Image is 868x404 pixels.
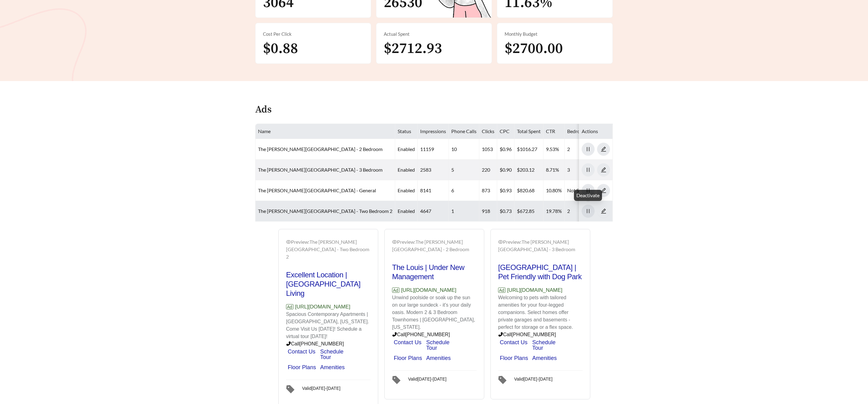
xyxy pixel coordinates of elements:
[392,263,477,281] h2: The Louis | Under New Management
[498,239,503,244] span: eye
[418,201,449,222] td: 4647
[582,205,595,218] button: pause
[418,124,449,139] th: Impressions
[384,39,442,58] span: $2712.93
[597,208,610,214] span: edit
[418,180,449,201] td: 8141
[392,288,399,293] span: Ad
[392,370,477,388] a: Valid[DATE]-[DATE]
[286,381,300,397] span: tag
[497,201,514,222] td: $0.73
[543,139,565,160] td: 9.53%
[597,146,610,152] span: edit
[543,180,565,201] td: 10.80%
[418,139,449,160] td: 11159
[500,128,510,134] span: CPC
[398,146,415,152] span: enabled
[546,128,555,134] span: CTR
[286,340,371,348] p: Call [PHONE_NUMBER]
[514,374,552,382] div: Valid [DATE] - [DATE]
[384,31,484,38] div: Actual Spent
[449,180,479,201] td: 6
[479,160,497,180] td: 220
[286,311,371,340] p: Spacious Contemporary Apartments | [GEOGRAPHIC_DATA], [US_STATE]. Come Visit Us [DATE]! Schedule ...
[426,355,451,361] a: Amenities
[597,184,610,197] button: edit
[479,139,497,160] td: 1053
[498,372,512,388] span: tag
[408,374,446,382] div: Valid [DATE] - [DATE]
[286,380,371,397] a: Valid[DATE]-[DATE]
[286,239,291,244] span: eye
[392,372,406,388] span: tag
[565,124,604,139] th: Bedroom Count
[392,286,477,294] p: [URL][DOMAIN_NAME]
[286,270,371,298] h2: Excellent Location | [GEOGRAPHIC_DATA] Living
[255,104,272,115] h4: Ads
[498,370,583,388] a: Valid[DATE]-[DATE]
[505,39,563,58] span: $2700.00
[543,160,565,180] td: 8.71%
[597,167,610,173] a: edit
[498,263,583,281] h2: [GEOGRAPHIC_DATA] | Pet Friendly with Dog Park
[258,146,383,152] a: The [PERSON_NAME][GEOGRAPHIC_DATA] - 2 Bedroom
[565,139,604,160] td: 2
[582,163,595,176] button: pause
[597,208,610,214] a: edit
[392,332,397,337] span: phone
[392,239,397,244] span: eye
[582,184,595,197] button: pause
[505,31,605,38] div: Monthly Budget
[514,160,543,180] td: $203.12
[498,286,583,294] p: [URL][DOMAIN_NAME]
[302,384,340,391] div: Valid [DATE] - [DATE]
[394,339,421,345] a: Contact Us
[426,339,450,351] a: Schedule Tour
[479,201,497,222] td: 918
[500,355,528,361] a: Floor Plans
[286,303,371,311] p: [URL][DOMAIN_NAME]
[394,355,422,361] a: Floor Plans
[574,190,602,201] div: Deactivate
[514,180,543,201] td: $820.68
[498,294,583,331] p: Welcoming to pets with tailored amenities for your four-legged companions. Select homes offer pri...
[597,205,610,218] button: edit
[258,167,383,173] a: The [PERSON_NAME][GEOGRAPHIC_DATA] - 3 Bedroom
[498,331,583,338] p: Call [PHONE_NUMBER]
[418,160,449,180] td: 2583
[398,167,415,173] span: enabled
[498,332,503,337] span: phone
[395,124,418,139] th: Status
[392,331,477,338] p: Call [PHONE_NUMBER]
[449,160,479,180] td: 5
[514,201,543,222] td: $672.85
[497,139,514,160] td: $0.96
[392,294,477,331] p: Unwind poolside or soak up the sun on our large sundeck - it's your daily oasis. Modern 2 & 3 Bed...
[497,180,514,201] td: $0.93
[543,201,565,222] td: 19.78%
[498,288,506,293] span: Ad
[582,208,594,214] span: pause
[582,167,594,173] span: pause
[498,238,583,253] div: Preview: The [PERSON_NAME][GEOGRAPHIC_DATA] - 3 Bedroom
[579,124,613,139] th: Actions
[479,180,497,201] td: 873
[565,180,604,201] td: Not Set
[286,341,291,346] span: phone
[565,160,604,180] td: 3
[320,364,345,370] a: Amenities
[532,339,556,351] a: Schedule Tour
[288,349,315,355] a: Contact Us
[392,238,477,253] div: Preview: The [PERSON_NAME][GEOGRAPHIC_DATA] - 2 Bedroom
[449,124,479,139] th: Phone Calls
[258,187,376,193] a: The [PERSON_NAME][GEOGRAPHIC_DATA] - General
[449,201,479,222] td: 1
[582,146,594,152] span: pause
[398,187,415,193] span: enabled
[500,339,527,345] a: Contact Us
[597,188,610,193] span: edit
[497,160,514,180] td: $0.90
[288,364,316,370] a: Floor Plans
[565,201,604,222] td: 2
